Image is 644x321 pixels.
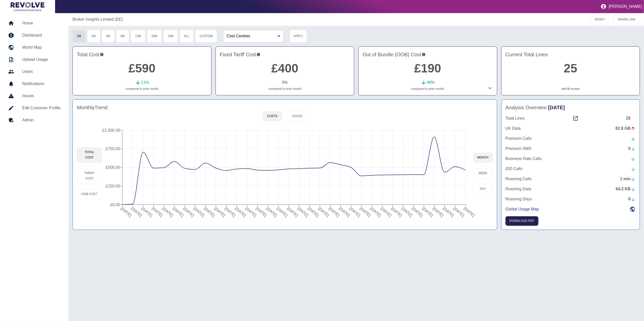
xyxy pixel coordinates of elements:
tspan: [DATE] [369,206,382,218]
p: 11 % [141,79,149,86]
tspan: [DATE] [432,206,444,218]
tspan: [DATE] [172,206,184,218]
tspan: [DATE] [161,206,174,218]
p: IDD Calls [506,166,523,172]
tspan: [DATE] [297,206,309,218]
tspan: [DATE] [245,206,257,218]
a: Business Rate Calls [506,156,636,162]
button: RESET [591,15,609,24]
div: 82.8 GB [615,125,636,131]
a: Broker Insights Limited (EE) [73,16,123,22]
button: 24M [163,30,178,42]
a: £590 [129,62,156,75]
tspan: [DATE] [318,206,330,218]
a: IDD Calls [506,166,636,172]
button: week [473,168,493,178]
button: day [473,184,493,194]
tspan: [DATE] [182,206,195,218]
h4: Total Cost [77,51,207,58]
button: SHARE LINK [613,15,640,24]
a: Roaming Days8 [506,196,636,202]
button: 3M [102,30,115,42]
div: 64.2 KB [616,186,636,192]
div: 25 [626,115,636,121]
tspan: £1,000.00 [102,128,120,132]
h5: Users [22,69,60,75]
p: Roaming Calls [506,176,532,182]
tspan: [DATE] [276,206,289,218]
div: 0 [628,146,636,152]
button: Tariff Cost [77,168,102,183]
a: World Map [4,41,64,54]
tspan: [DATE] [213,206,226,218]
tspan: [DATE] [453,206,465,218]
a: Roaming Calls1 min [506,176,636,182]
p: UK Data [506,125,521,131]
button: Click here to download the most recent invoice. If the current month’s invoice is unavailable, th... [506,216,538,226]
a: Edit Customer Profile [4,102,64,114]
tspan: [DATE] [130,206,143,218]
p: Premium Calls [506,136,532,142]
a: Upload Usage [4,54,64,66]
h5: World Map [22,44,60,50]
a: Home [4,17,64,29]
p: Total Lines [506,115,525,121]
p: Business Rate Calls [506,156,542,162]
svg: Costs outside of your fixed tariff [422,51,426,58]
a: Premium SMS0 [506,146,636,152]
tspan: £500.00 [106,165,120,170]
tspan: [DATE] [338,206,351,218]
tspan: [DATE] [266,206,278,218]
h4: Analysis Overview [506,104,636,111]
p: Global Usage Map [506,206,539,212]
h4: Monthly Trend [77,104,108,111]
tspan: [DATE] [359,206,372,218]
button: month [473,153,493,163]
h4: Out of Bundle (OOB) Cost [363,51,493,58]
tspan: [DATE] [463,206,476,218]
a: UK Data82.8 GB [506,125,636,131]
h4: Current Total Lines [506,51,636,58]
h5: Notifications [22,81,60,87]
h5: Dashboard [22,32,60,38]
a: Roaming Data64.2 KB [506,186,636,192]
a: 25 [564,62,577,75]
p: [PERSON_NAME] [609,4,642,9]
span: [DATE] [548,105,565,110]
img: Logo [11,2,44,11]
tspan: [DATE] [328,206,341,218]
h5: Issues [22,93,60,99]
p: Premium SMS [506,146,532,152]
button: Apply [290,30,307,42]
button: 1M [73,30,85,42]
tspan: [DATE] [349,206,361,218]
tspan: [DATE] [307,206,320,218]
button: 6M [116,30,129,42]
button: All [180,30,194,42]
p: compared to prior month [220,87,350,91]
div: 8 [628,196,636,202]
button: OOB Cost [77,189,102,199]
a: Issues [4,90,64,102]
h5: Admin [22,117,60,123]
p: 48 % [427,79,435,86]
button: Usage [288,111,307,121]
svg: This is your recurring contracted cost [256,51,260,58]
a: Premium Calls [506,136,636,142]
button: Costs [263,111,282,121]
tspan: [DATE] [224,206,236,218]
tspan: [DATE] [234,206,247,218]
tspan: [DATE] [421,206,434,218]
button: 12M [131,30,145,42]
tspan: [DATE] [380,206,392,218]
button: Total Cost [77,147,102,163]
tspan: £750.00 [106,147,120,151]
h5: Edit Customer Profile [22,105,60,111]
a: Admin [4,114,64,126]
tspan: [DATE] [401,206,413,218]
button: [PERSON_NAME] [599,2,644,12]
tspan: [DATE] [411,206,424,218]
p: Roaming Days [506,196,532,202]
tspan: £0.00 [110,203,120,207]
